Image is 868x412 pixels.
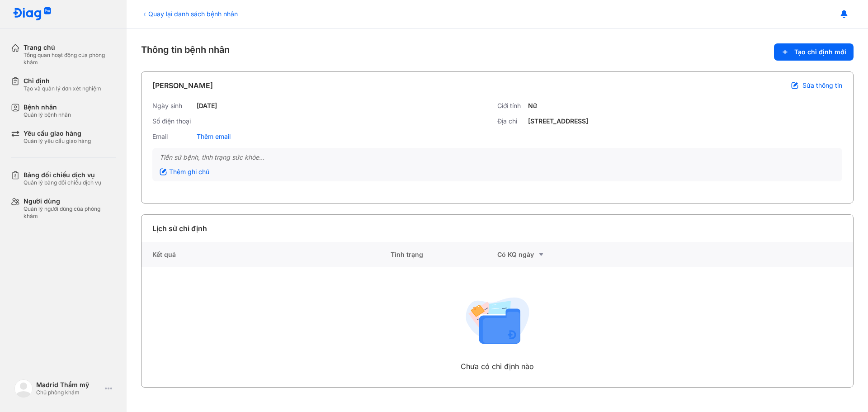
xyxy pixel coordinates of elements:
div: Địa chỉ [497,117,524,125]
div: Nữ [528,102,537,110]
div: Chưa có chỉ định nào [461,361,534,372]
div: Người dùng [24,197,116,205]
div: Có KQ ngày [497,249,604,260]
span: Sửa thông tin [802,81,842,90]
div: Bảng đối chiếu dịch vụ [24,171,101,179]
div: Quản lý người dùng của phòng khám [24,205,116,220]
div: Thêm ghi chú [160,168,209,176]
div: [PERSON_NAME] [152,80,213,91]
div: Quản lý bệnh nhân [24,111,71,118]
div: [DATE] [197,102,217,110]
div: Quản lý yêu cầu giao hàng [24,137,91,145]
div: Ngày sinh [152,102,193,110]
button: Tạo chỉ định mới [774,43,854,61]
div: Giới tính [497,102,524,110]
div: Quản lý bảng đối chiếu dịch vụ [24,179,101,186]
span: Tạo chỉ định mới [794,48,846,56]
div: Quay lại danh sách bệnh nhân [141,9,238,19]
div: Email [152,133,193,141]
div: Chủ phòng khám [36,389,101,396]
div: Tạo và quản lý đơn xét nghiệm [24,85,101,92]
div: Trang chủ [24,43,116,52]
img: logo [13,7,52,21]
div: Kết quả [142,242,391,267]
div: Tổng quan hoạt động của phòng khám [24,52,116,66]
div: Lịch sử chỉ định [152,223,207,234]
div: Thêm email [197,133,231,141]
img: logo [14,379,33,398]
div: Yêu cầu giao hàng [24,129,91,137]
div: Số điện thoại [152,117,193,125]
div: Bệnh nhân [24,103,71,111]
div: [STREET_ADDRESS] [528,117,588,125]
div: Madrid Thẩm mỹ [36,381,101,389]
div: Chỉ định [24,77,101,85]
div: Thông tin bệnh nhân [141,43,854,61]
div: Tình trạng [391,242,497,267]
div: Tiền sử bệnh, tình trạng sức khỏe... [160,153,835,161]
